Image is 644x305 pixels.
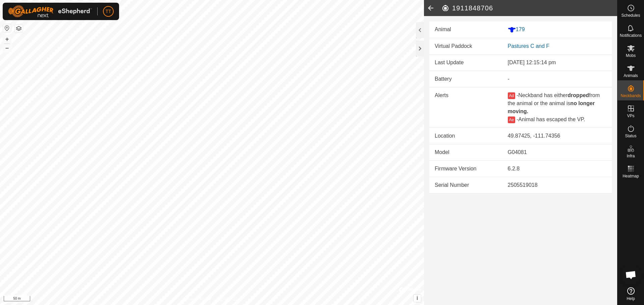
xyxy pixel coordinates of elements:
[625,134,636,138] span: Status
[508,100,595,114] b: no longer moving.
[3,24,11,32] button: Reset Map
[568,92,589,98] b: dropped
[621,94,641,98] span: Neckbands
[618,285,644,303] a: Help
[429,144,502,160] td: Model
[508,181,606,189] div: 2505519018
[518,117,585,122] span: Animal has escaped the VP.
[429,87,502,128] td: Alerts
[429,38,502,55] td: Virtual Paddock
[185,296,211,302] a: Privacy Policy
[508,25,606,34] div: 179
[508,165,606,173] div: 6.2.8
[508,92,600,114] span: Neckband has either from the animal or the animal is
[517,117,518,122] span: -
[429,21,502,38] td: Animal
[429,160,502,177] td: Firmware Version
[627,154,635,158] span: Infra
[429,55,502,71] td: Last Update
[517,92,518,98] span: -
[626,54,636,58] span: Mobs
[508,59,606,67] div: [DATE] 12:15:14 pm
[429,128,502,144] td: Location
[508,43,550,49] a: Pastures C and F
[441,4,617,12] h2: 1911848706
[621,265,641,285] a: Open chat
[620,33,642,37] span: Notifications
[8,5,92,17] img: Gallagher Logo
[3,35,11,43] button: +
[624,74,638,78] span: Animals
[3,44,11,52] button: –
[417,295,418,301] span: i
[621,13,640,17] span: Schedules
[414,295,421,302] button: i
[508,92,515,99] button: Ad
[508,132,606,140] div: 49.87425, -111.74356
[623,174,639,178] span: Heatmap
[15,24,23,32] button: Map Layers
[508,117,515,123] button: Ae
[429,177,502,193] td: Serial Number
[627,297,635,301] span: Help
[429,71,502,87] td: Battery
[627,114,634,118] span: VPs
[219,296,238,302] a: Contact Us
[508,148,606,156] div: G04081
[105,8,111,15] span: TT
[508,75,606,83] div: -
